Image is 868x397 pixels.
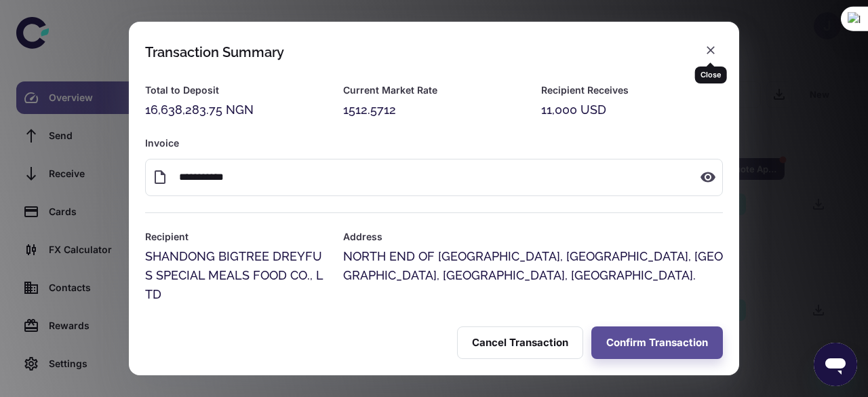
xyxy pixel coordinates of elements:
div: NORTH END OF [GEOGRAPHIC_DATA], [GEOGRAPHIC_DATA], [GEOGRAPHIC_DATA], [GEOGRAPHIC_DATA], [GEOGRAP... [343,247,723,285]
button: Confirm Transaction [591,326,723,359]
iframe: Button to launch messaging window [814,343,857,386]
h6: Address [343,229,723,244]
h6: Recipient Receives [541,83,723,98]
h6: Invoice [145,136,723,151]
div: 1512.5712 [343,100,525,119]
h6: Total to Deposit [145,83,327,98]
div: 11,000 USD [541,100,723,119]
div: 16,638,283.75 NGN [145,100,327,119]
div: Close [695,67,727,83]
h6: Current Market Rate [343,83,525,98]
h6: Recipient [145,229,327,244]
div: SHANDONG BIGTREE DREYFUS SPECIAL MEALS FOOD CO., LTD [145,247,327,304]
button: Cancel Transaction [457,326,583,359]
div: Transaction Summary [145,44,284,60]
